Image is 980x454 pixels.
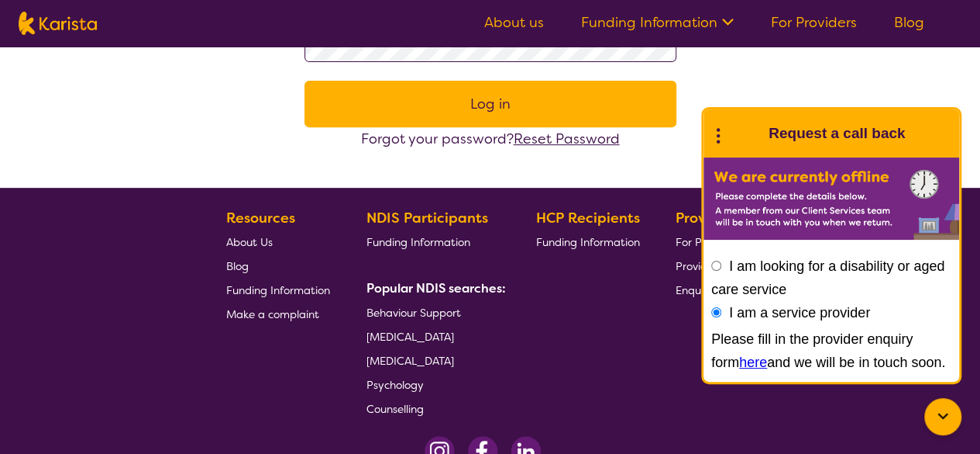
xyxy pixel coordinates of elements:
[366,324,500,348] a: [MEDICAL_DATA]
[226,307,319,321] span: Make a complaint
[676,235,741,249] span: For Providers
[739,355,767,370] a: here
[676,283,714,297] span: Enquire
[535,235,639,249] span: Funding Information
[676,259,748,273] span: Provider Login
[226,254,330,278] a: Blog
[771,13,857,32] a: For Providers
[703,158,959,240] img: Karista offline chat form to request call back
[366,306,461,320] span: Behaviour Support
[226,278,330,302] a: Funding Information
[366,235,470,249] span: Funding Information
[894,13,924,32] a: Blog
[366,330,454,344] span: [MEDICAL_DATA]
[366,378,424,392] span: Psychology
[535,209,639,227] b: HCP Recipients
[676,209,739,227] b: Providers
[676,230,748,254] a: For Providers
[226,230,330,254] a: About Us
[304,127,676,151] div: Forgot your password?
[366,209,488,227] b: NDIS Participants
[226,235,273,249] span: About Us
[226,209,295,227] b: Resources
[366,280,506,296] b: Popular NDIS searches:
[366,354,454,368] span: [MEDICAL_DATA]
[581,13,734,32] a: Funding Information
[514,130,620,148] a: Reset Password
[19,12,97,35] img: Karista logo
[484,13,544,32] a: About us
[535,230,639,254] a: Funding Information
[366,373,500,397] a: Psychology
[304,81,676,127] button: Log in
[366,230,500,254] a: Funding Information
[366,300,500,324] a: Behaviour Support
[769,122,905,145] h1: Request a call back
[226,283,330,297] span: Funding Information
[226,259,249,273] span: Blog
[676,278,748,302] a: Enquire
[366,402,424,416] span: Counselling
[728,118,759,149] img: Karista
[366,397,500,421] a: Counselling
[226,302,330,326] a: Make a complaint
[366,348,500,373] a: [MEDICAL_DATA]
[729,305,870,321] label: I am a service provider
[711,258,944,297] label: I am looking for a disability or aged care service
[711,328,951,374] div: Please fill in the provider enquiry form and we will be in touch soon.
[676,254,748,278] a: Provider Login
